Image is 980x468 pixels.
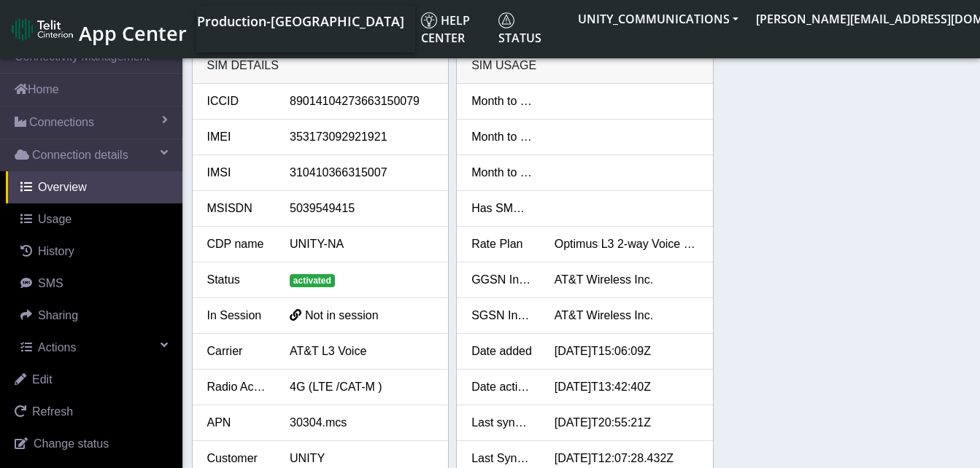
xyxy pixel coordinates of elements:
[79,20,187,47] span: App Center
[196,414,279,432] div: APN
[32,373,53,386] span: Edit
[279,343,444,360] div: AT&T L3 Voice
[38,341,76,354] span: Actions
[415,6,493,52] a: Help center
[197,12,404,30] span: Production-[GEOGRAPHIC_DATA]
[544,414,709,432] div: [DATE]T20:55:21Z
[569,6,747,32] button: UNITY_COMMUNICATIONS
[196,200,279,217] div: MSISDN
[38,181,87,193] span: Overview
[460,93,544,110] div: Month to date data
[421,12,437,28] img: knowledge.svg
[32,405,73,418] span: Refresh
[498,12,514,28] img: status.svg
[460,378,544,396] div: Date activated
[196,235,279,253] div: CDP name
[290,274,335,287] span: activated
[460,343,544,360] div: Date added
[305,309,379,321] span: Not in session
[279,128,444,146] div: 353173092921921
[279,93,444,110] div: 89014104273663150079
[544,235,709,253] div: Optimus L3 2-way Voice Dispatch
[279,378,444,396] div: 4G (LTE /CAT-M )
[196,93,279,110] div: ICCID
[38,277,63,289] span: SMS
[279,450,444,467] div: UNITY
[460,271,544,289] div: GGSN Information
[196,378,279,396] div: Radio Access Tech
[196,271,279,289] div: Status
[196,450,279,467] div: Customer
[460,450,544,467] div: Last Sync Data Usage
[279,414,444,432] div: 30304.mcs
[32,147,128,164] span: Connection details
[498,12,541,46] span: Status
[6,203,182,235] a: Usage
[34,437,109,450] span: Change status
[279,200,444,217] div: 5039549415
[196,128,279,146] div: IMEI
[38,309,78,321] span: Sharing
[544,450,709,467] div: [DATE]T12:07:28.432Z
[193,48,449,84] div: SIM details
[279,235,444,253] div: UNITY-NA
[6,268,182,300] a: SMS
[493,6,569,52] a: Status
[279,164,444,182] div: 310410366315007
[6,300,182,332] a: Sharing
[460,164,544,182] div: Month to date voice
[196,164,279,182] div: IMSI
[38,245,74,257] span: History
[12,17,73,41] img: logo-telit-cinterion-gw-new.png
[12,14,185,45] a: App Center
[460,414,544,432] div: Last synced
[38,213,72,225] span: Usage
[544,271,709,289] div: AT&T Wireless Inc.
[544,343,709,360] div: [DATE]T15:06:09Z
[6,332,182,364] a: Actions
[460,307,544,324] div: SGSN Information
[6,171,182,203] a: Overview
[460,235,544,253] div: Rate Plan
[460,128,544,146] div: Month to date SMS
[196,343,279,360] div: Carrier
[457,48,713,84] div: SIM Usage
[544,307,709,324] div: AT&T Wireless Inc.
[6,235,182,268] a: History
[196,307,279,324] div: In Session
[196,6,404,35] a: Your current platform instance
[460,200,544,217] div: Has SMS Usage
[29,114,94,131] span: Connections
[421,12,470,46] span: Help center
[544,378,709,396] div: [DATE]T13:42:40Z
